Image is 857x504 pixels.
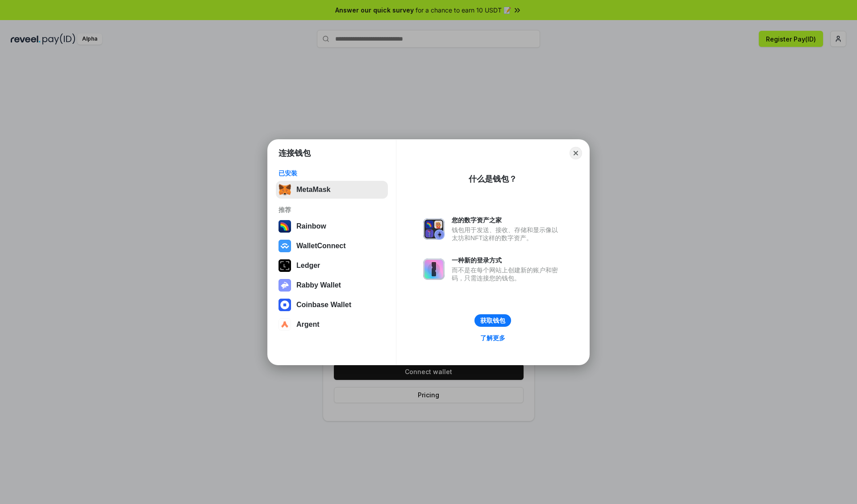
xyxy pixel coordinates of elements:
[276,217,388,235] button: Rainbow
[480,317,505,325] div: 获取钱包
[279,240,291,252] img: svg+xml,%3Csvg%20width%3D%2228%22%20height%3D%2228%22%20viewBox%3D%220%200%2028%2028%22%20fill%3D...
[452,216,562,224] div: 您的数字资产之家
[279,206,385,214] div: 推荐
[423,218,445,240] img: svg+xml,%3Csvg%20xmlns%3D%22http%3A%2F%2Fwww.w3.org%2F2000%2Fsvg%22%20fill%3D%22none%22%20viewBox...
[469,174,517,184] div: 什么是钱包？
[279,299,291,311] img: svg+xml,%3Csvg%20width%3D%2228%22%20height%3D%2228%22%20viewBox%3D%220%200%2028%2028%22%20fill%3D...
[279,169,385,177] div: 已安装
[296,321,320,329] div: Argent
[276,316,388,333] button: Argent
[296,242,346,250] div: WalletConnect
[480,334,505,342] div: 了解更多
[296,281,341,289] div: Rabby Wallet
[276,181,388,199] button: MetaMask
[279,318,291,331] img: svg+xml,%3Csvg%20width%3D%2228%22%20height%3D%2228%22%20viewBox%3D%220%200%2028%2028%22%20fill%3D...
[296,262,320,270] div: Ledger
[296,301,351,309] div: Coinbase Wallet
[279,183,291,196] img: svg+xml,%3Csvg%20fill%3D%22none%22%20height%3D%2233%22%20viewBox%3D%220%200%2035%2033%22%20width%...
[276,276,388,294] button: Rabby Wallet
[452,256,562,264] div: 一种新的登录方式
[276,296,388,314] button: Coinbase Wallet
[296,222,326,230] div: Rainbow
[276,257,388,275] button: Ledger
[279,259,291,272] img: svg+xml,%3Csvg%20xmlns%3D%22http%3A%2F%2Fwww.w3.org%2F2000%2Fsvg%22%20width%3D%2228%22%20height%3...
[279,220,291,233] img: svg+xml,%3Csvg%20width%3D%22120%22%20height%3D%22120%22%20viewBox%3D%220%200%20120%20120%22%20fil...
[474,314,511,327] button: 获取钱包
[452,266,562,282] div: 而不是在每个网站上创建新的账户和密码，只需连接您的钱包。
[279,279,291,292] img: svg+xml,%3Csvg%20xmlns%3D%22http%3A%2F%2Fwww.w3.org%2F2000%2Fsvg%22%20fill%3D%22none%22%20viewBox...
[279,148,311,158] h1: 连接钱包
[570,147,582,159] button: Close
[276,237,388,255] button: WalletConnect
[423,258,445,280] img: svg+xml,%3Csvg%20xmlns%3D%22http%3A%2F%2Fwww.w3.org%2F2000%2Fsvg%22%20fill%3D%22none%22%20viewBox...
[296,186,330,194] div: MetaMask
[452,226,562,242] div: 钱包用于发送、接收、存储和显示像以太坊和NFT这样的数字资产。
[475,332,511,344] a: 了解更多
